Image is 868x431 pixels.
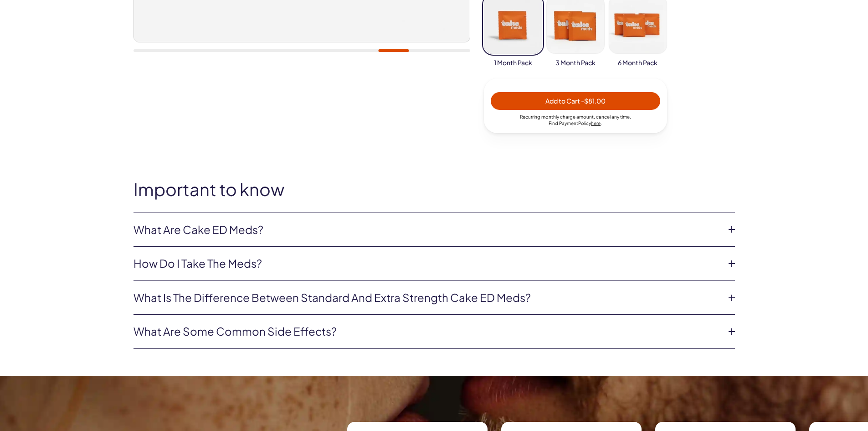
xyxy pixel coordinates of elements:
span: Add to Cart [545,97,606,105]
a: What is the difference between Standard and Extra Strength Cake ED meds? [134,290,720,306]
h2: Important to know [134,180,735,199]
a: here [591,120,601,126]
a: What are Cake ED Meds? [134,222,720,238]
a: What are some common side effects? [134,324,720,339]
span: 6 Month Pack [618,58,657,68]
span: 3 Month Pack [555,58,596,68]
span: 1 Month Pack [494,58,532,68]
a: How do I take the meds? [134,256,720,271]
button: Add to Cart -$81.00 [491,92,660,110]
span: - $81.00 [581,97,606,105]
div: Recurring monthly charge amount , cancel any time. Policy . [491,114,660,126]
span: Find Payment [549,120,578,126]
